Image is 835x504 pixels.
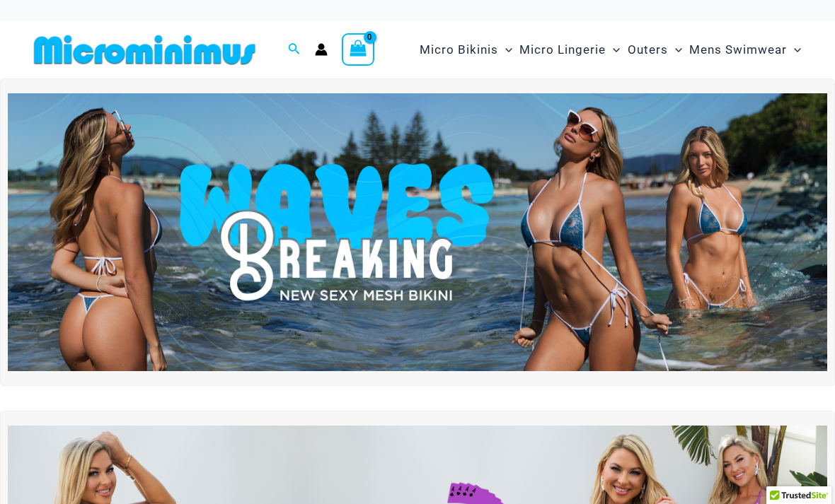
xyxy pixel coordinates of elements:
[315,43,328,56] a: Account icon link
[416,28,516,71] a: Micro BikinisMenu ToggleMenu Toggle
[498,32,512,68] span: Menu Toggle
[516,28,623,71] a: Micro LingerieMenu ToggleMenu Toggle
[628,32,668,68] span: Outers
[420,32,498,68] span: Micro Bikinis
[342,33,374,66] a: View Shopping Cart, empty
[28,34,261,66] img: MM SHOP LOGO FLAT
[686,28,805,71] a: Mens SwimwearMenu ToggleMenu Toggle
[624,28,686,71] a: OutersMenu ToggleMenu Toggle
[689,32,787,68] span: Mens Swimwear
[8,93,827,372] img: Waves Breaking Ocean Bikini Pack
[414,26,807,74] nav: Site Navigation
[787,32,801,68] span: Menu Toggle
[606,32,620,68] span: Menu Toggle
[519,32,606,68] span: Micro Lingerie
[288,41,301,59] a: Search icon link
[668,32,682,68] span: Menu Toggle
